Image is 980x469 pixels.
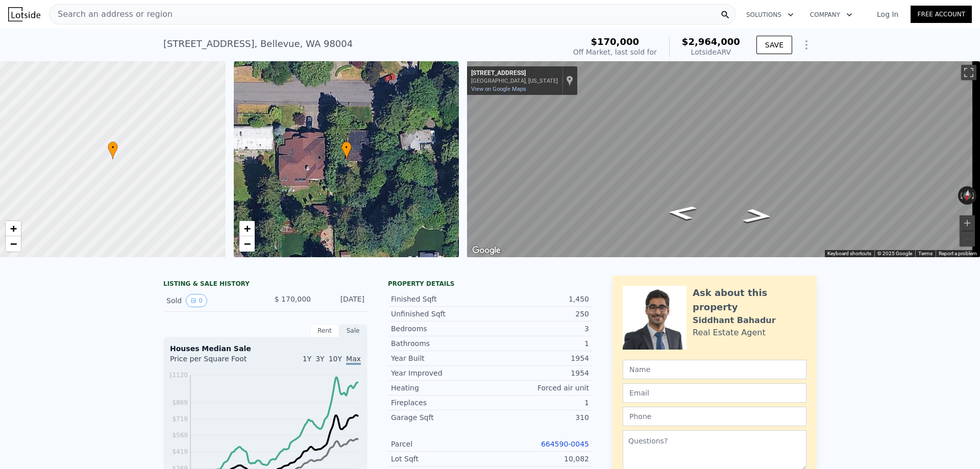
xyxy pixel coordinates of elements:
[6,236,21,252] a: Zoom out
[172,448,188,455] tspan: $419
[490,353,589,363] div: 1954
[655,202,709,224] path: Go East, NE 29th Pl
[470,244,503,257] img: Google
[470,244,503,257] a: Open this area in Google Maps (opens a new window)
[303,355,311,363] span: 1Y
[490,398,589,408] div: 1
[170,354,265,370] div: Price per Square Foot
[682,36,740,47] span: $2,964,000
[490,338,589,349] div: 1
[490,294,589,304] div: 1,450
[163,37,353,51] div: [STREET_ADDRESS] , Bellevue , WA 98004
[541,440,589,448] a: 664590-0045
[168,372,188,379] tspan: $1120
[388,280,592,288] div: Property details
[471,86,526,92] a: View on Google Maps
[623,383,806,403] input: Email
[467,61,980,257] div: Street View
[693,314,776,327] div: Siddhant Bahadur
[341,141,352,159] div: •
[315,355,324,363] span: 3Y
[958,186,964,205] button: Rotate counterclockwise
[172,399,188,406] tspan: $869
[275,295,311,303] span: $ 170,000
[391,398,490,408] div: Fireplaces
[827,250,871,257] button: Keyboard shortcuts
[623,407,806,426] input: Phone
[471,69,558,78] div: [STREET_ADDRESS]
[730,205,785,227] path: Go West, NE 29th Pl
[490,383,589,393] div: Forced air unit
[6,221,21,236] a: Zoom in
[490,368,589,378] div: 1954
[591,36,640,47] span: $170,000
[239,236,255,252] a: Zoom out
[186,294,207,307] button: View historical data
[573,47,657,57] div: Off Market, last sold for
[163,280,367,290] div: LISTING & SALE HISTORY
[471,78,558,84] div: [GEOGRAPHIC_DATA], [US_STATE]
[391,294,490,304] div: Finished Sqft
[960,231,975,246] button: Zoom out
[341,143,352,152] span: •
[802,6,861,24] button: Company
[243,222,250,235] span: +
[971,186,977,205] button: Rotate clockwise
[490,324,589,334] div: 3
[10,237,17,250] span: −
[865,9,911,19] a: Log In
[682,47,740,57] div: Lotside ARV
[243,237,250,250] span: −
[310,324,339,337] div: Rent
[391,412,490,423] div: Garage Sqft
[391,383,490,393] div: Heating
[693,327,766,339] div: Real Estate Agent
[239,221,255,236] a: Zoom in
[490,309,589,319] div: 250
[108,143,118,152] span: •
[172,432,188,439] tspan: $569
[918,251,933,256] a: Terms (opens in new tab)
[329,355,342,363] span: 10Y
[566,75,573,86] a: Show location on map
[877,251,912,256] span: © 2025 Google
[960,215,975,231] button: Zoom in
[50,8,173,20] span: Search an address or region
[796,35,817,55] button: Show Options
[391,368,490,378] div: Year Improved
[346,355,361,365] span: Max
[962,186,973,205] button: Reset the view
[391,353,490,363] div: Year Built
[319,294,364,307] div: [DATE]
[108,141,118,159] div: •
[490,454,589,464] div: 10,082
[467,61,980,257] div: Map
[490,412,589,423] div: 310
[693,286,806,314] div: Ask about this property
[738,6,802,24] button: Solutions
[391,439,490,449] div: Parcel
[911,6,972,23] a: Free Account
[172,415,188,423] tspan: $719
[391,454,490,464] div: Lot Sqft
[166,294,257,307] div: Sold
[756,36,792,54] button: SAVE
[623,360,806,379] input: Name
[10,222,17,235] span: +
[8,7,40,21] img: Lotside
[339,324,367,337] div: Sale
[391,309,490,319] div: Unfinished Sqft
[391,324,490,334] div: Bedrooms
[961,65,976,80] button: Toggle fullscreen view
[391,338,490,349] div: Bathrooms
[170,343,361,354] div: Houses Median Sale
[939,251,977,256] a: Report a problem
